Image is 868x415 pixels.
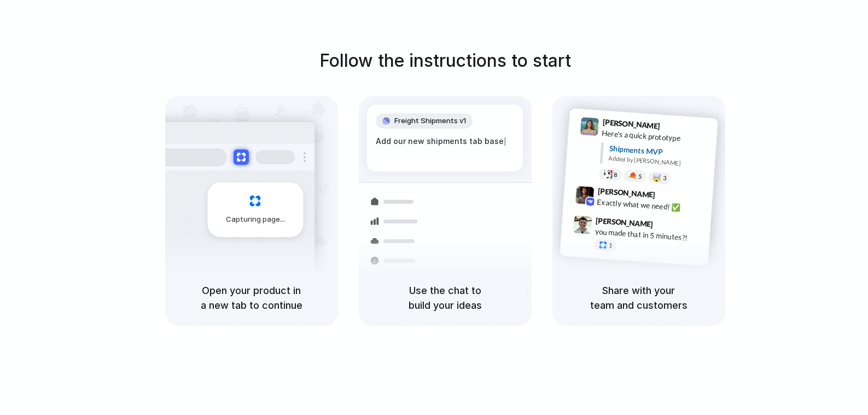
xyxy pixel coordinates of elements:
[597,196,706,215] div: Exactly what we need! ✅
[394,116,466,126] span: Freight Shipments v1
[608,243,612,249] span: 1
[226,214,287,225] span: Capturing page
[566,283,712,313] h5: Share with your team and customers
[613,172,617,178] span: 8
[662,175,666,181] span: 3
[376,135,514,147] div: Add our new shipments tab base
[609,143,710,161] div: Shipments MVP
[597,185,655,201] span: [PERSON_NAME]
[601,128,710,146] div: Here's a quick prototype
[595,226,704,244] div: you made that in 5 minutes?!
[372,283,519,313] h5: Use the chat to build your ideas
[638,174,642,180] span: 5
[178,283,325,313] h5: Open your product in a new tab to continue
[319,48,571,74] h1: Follow the instructions to start
[608,154,709,170] div: Added by [PERSON_NAME]
[602,116,660,132] span: [PERSON_NAME]
[595,215,653,230] span: [PERSON_NAME]
[656,220,679,233] span: 9:47 AM
[652,174,661,182] div: 🤯
[663,122,685,135] span: 9:41 AM
[658,190,680,203] span: 9:42 AM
